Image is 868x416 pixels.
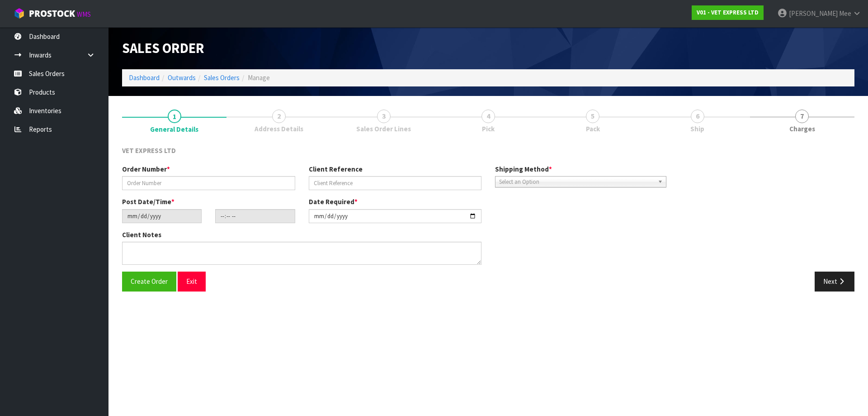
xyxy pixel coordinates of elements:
span: [PERSON_NAME] [789,9,838,18]
span: Create Order [131,277,168,286]
label: Client Reference [309,164,363,174]
span: Mee [839,9,851,18]
span: VET EXPRESS LTD [122,146,176,155]
span: Pick [482,124,495,134]
span: 1 [168,110,181,123]
button: Create Order [122,272,176,291]
span: 7 [795,110,809,123]
span: Select an Option [499,177,654,187]
span: General Details [150,124,198,134]
strong: V01 - VET EXPRESS LTD [697,9,759,16]
span: 6 [691,110,704,123]
span: Ship [690,124,704,134]
span: 4 [481,110,495,123]
span: 2 [272,110,286,123]
a: Dashboard [129,73,160,82]
span: 5 [586,110,599,123]
button: Exit [178,272,206,291]
label: Order Number [122,164,170,174]
img: cube-alt.png [14,8,25,19]
span: Manage [248,73,270,82]
button: Next [815,272,854,291]
span: Sales Order [122,39,204,57]
label: Client Notes [122,230,161,239]
span: Address Details [255,124,303,134]
span: 3 [377,110,391,123]
input: Order Number [122,176,295,190]
small: WMS [77,10,91,19]
a: Outwards [168,73,196,82]
a: Sales Orders [204,73,240,82]
span: Charges [789,124,815,134]
input: Client Reference [309,176,482,190]
span: Pack [586,124,600,134]
span: Sales Order Lines [356,124,411,134]
label: Post Date/Time [122,197,175,206]
span: ProStock [29,8,75,19]
label: Shipping Method [495,164,552,174]
label: Date Required [309,197,358,206]
span: General Details [122,139,854,298]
